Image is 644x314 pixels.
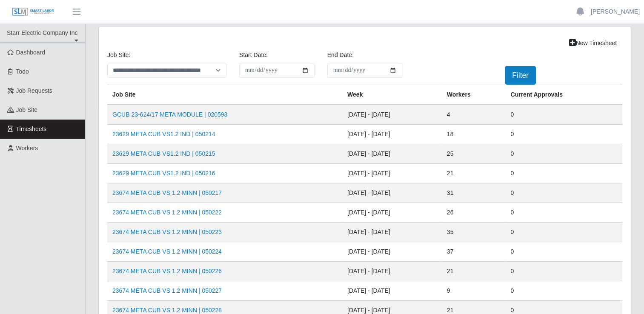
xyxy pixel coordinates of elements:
td: 0 [505,105,622,125]
td: 21 [442,164,506,183]
td: [DATE] - [DATE] [342,262,442,281]
td: 0 [505,125,622,144]
td: [DATE] - [DATE] [342,144,442,164]
td: 18 [442,125,506,144]
td: [DATE] - [DATE] [342,281,442,301]
td: 9 [442,281,506,301]
th: Current Approvals [505,85,622,105]
th: Workers [442,85,506,105]
button: Filter [505,66,536,85]
td: 0 [505,164,622,183]
span: Todo [16,68,29,75]
td: [DATE] - [DATE] [342,183,442,203]
td: [DATE] - [DATE] [342,125,442,144]
td: 0 [505,242,622,262]
a: 23674 META CUB VS 1.2 MINN | 050217 [112,189,222,196]
span: job site [16,106,38,113]
td: [DATE] - [DATE] [342,164,442,183]
a: 23674 META CUB VS 1.2 MINN | 050222 [112,209,222,216]
a: 23629 META CUB VS1.2 IND | 050215 [112,150,215,157]
td: [DATE] - [DATE] [342,242,442,262]
td: 31 [442,183,506,203]
span: Timesheets [16,126,47,132]
span: Job Requests [16,87,53,94]
label: Start Date: [239,51,268,60]
a: New Timesheet [564,36,622,51]
td: 0 [505,281,622,301]
td: 4 [442,105,506,125]
td: [DATE] - [DATE] [342,223,442,242]
a: 23629 META CUB VS1.2 IND | 050214 [112,131,215,137]
a: 23674 META CUB VS 1.2 MINN | 050227 [112,287,222,294]
span: Workers [16,145,38,151]
a: GCUB 23-624/17 META MODULE | 020593 [112,111,227,118]
td: 0 [505,203,622,223]
td: 0 [505,262,622,281]
td: 21 [442,262,506,281]
td: 0 [505,183,622,203]
a: 23674 META CUB VS 1.2 MINN | 050223 [112,228,222,235]
a: [PERSON_NAME] [591,7,640,16]
th: Week [342,85,442,105]
td: [DATE] - [DATE] [342,203,442,223]
img: SLM Logo [12,7,54,17]
a: 23674 META CUB VS 1.2 MINN | 050226 [112,268,222,274]
label: End Date: [327,51,354,60]
td: 35 [442,223,506,242]
a: 23674 META CUB VS 1.2 MINN | 050224 [112,248,222,255]
td: [DATE] - [DATE] [342,105,442,125]
td: 37 [442,242,506,262]
span: Dashboard [16,49,46,56]
a: 23674 META CUB VS 1.2 MINN | 050228 [112,307,222,314]
td: 26 [442,203,506,223]
td: 0 [505,223,622,242]
td: 0 [505,144,622,164]
label: job site: [107,51,130,60]
th: job site [107,85,342,105]
a: 23629 META CUB VS1.2 IND | 050216 [112,170,215,177]
td: 25 [442,144,506,164]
